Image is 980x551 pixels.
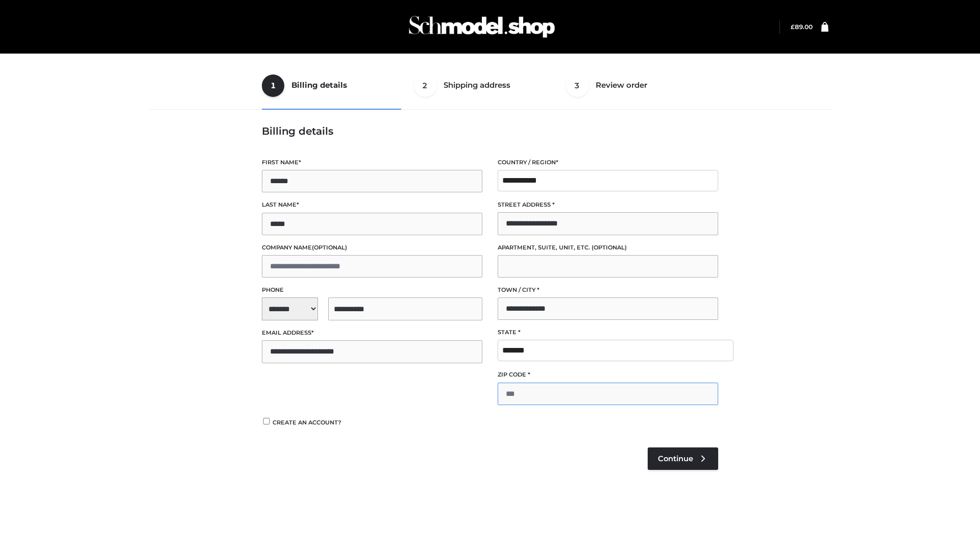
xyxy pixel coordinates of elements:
label: Street address [498,200,718,210]
input: Create an account? [262,418,271,424]
span: (optional) [312,244,347,251]
label: Phone [262,285,482,295]
span: £ [791,23,795,31]
img: Schmodel Admin 964 [405,7,558,47]
a: £89.00 [791,23,813,31]
span: Create an account? [273,419,341,426]
a: Continue [648,447,718,470]
span: (optional) [592,244,627,251]
label: Last name [262,200,482,210]
h3: Billing details [262,125,718,137]
label: First name [262,158,482,167]
span: Continue [658,454,693,463]
label: State [498,328,718,337]
label: ZIP Code [498,370,718,380]
label: Apartment, suite, unit, etc. [498,243,718,253]
label: Email address [262,328,482,338]
label: Company name [262,243,482,253]
label: Town / City [498,285,718,295]
bdi: 89.00 [791,23,813,31]
label: Country / Region [498,158,718,167]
